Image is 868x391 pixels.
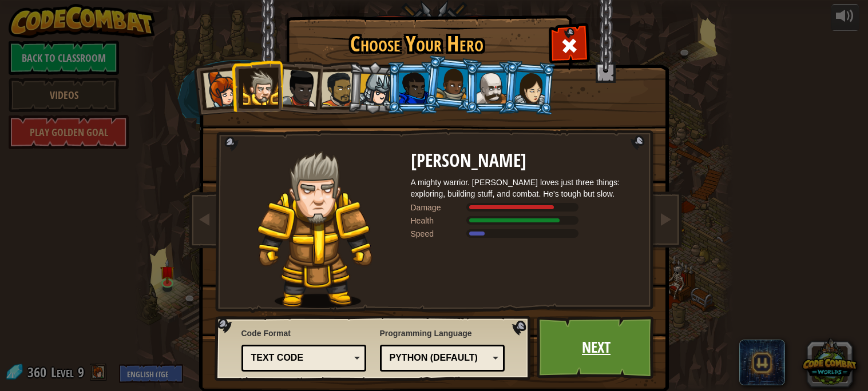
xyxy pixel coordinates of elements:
div: A mighty warrior. [PERSON_NAME] loves just three things: exploring, building stuff, and combat. H... [411,177,640,200]
a: Next [537,316,656,379]
h1: Choose Your Hero [288,32,546,56]
div: Speed [411,228,468,240]
li: Gordon the Stalwart [387,62,438,114]
img: language-selector-background.png [215,316,534,381]
div: Gains 140% of listed Warrior armor health. [411,215,640,226]
li: Alejandro the Duelist [308,61,361,114]
div: Health [411,215,468,226]
li: Captain Anya Weston [190,59,246,115]
div: Damage [411,202,468,213]
div: Deals 120% of listed Warrior weapon damage. [411,202,640,213]
img: knight-pose.png [257,151,372,308]
li: Illia Shieldsmith [501,60,556,115]
li: Okar Stompfoot [465,62,516,114]
li: Lady Ida Justheart [268,58,324,114]
div: Text code [251,352,350,365]
div: Python (Default) [390,352,489,365]
div: Moves at 6 meters per second. [411,228,640,240]
li: Hattori Hanzō [346,61,401,115]
li: Arryn Stonewall [423,55,479,112]
span: Code Format [241,328,367,339]
span: Programming Language [380,328,505,339]
li: Sir Tharin Thunderfist [231,60,283,112]
h2: [PERSON_NAME] [411,151,640,171]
